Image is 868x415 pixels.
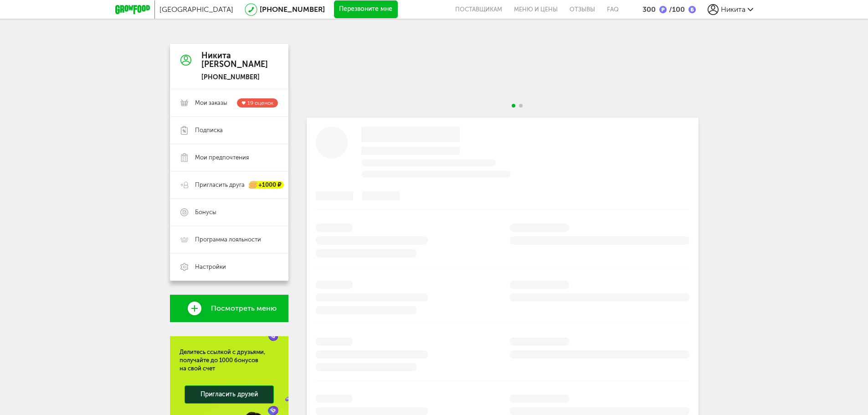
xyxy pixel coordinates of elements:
[688,6,696,13] img: bonus_b.cdccf46.png
[667,5,685,14] div: 100
[201,51,268,70] div: Никита [PERSON_NAME]
[159,5,233,14] span: [GEOGRAPHIC_DATA]
[170,226,288,253] a: Программа лояльности
[721,5,745,14] span: Никита
[195,126,223,134] span: Подписка
[249,181,284,189] div: +1000 ₽
[519,104,523,108] span: Go to slide 2
[170,144,288,171] a: Мои предпочтения
[170,171,288,199] a: Пригласить друга +1000 ₽
[195,263,226,271] span: Настройки
[247,100,273,106] span: 19 оценок
[170,199,288,226] a: Бонусы
[211,304,277,313] span: Посмотреть меню
[195,181,245,189] span: Пригласить друга
[201,73,268,82] div: [PHONE_NUMBER]
[170,295,288,322] a: Посмотреть меню
[195,236,261,244] span: Программа лояльности
[180,348,279,373] div: Делитесь ссылкой с друзьями, получайте до 1000 бонусов на свой счет
[260,5,325,14] a: [PHONE_NUMBER]
[170,117,288,144] a: Подписка
[170,89,288,117] a: Мои заказы 19 оценок
[512,104,515,108] span: Go to slide 1
[185,385,274,404] a: Пригласить друзей
[170,253,288,281] a: Настройки
[195,154,249,162] span: Мои предпочтения
[669,5,672,14] span: /
[659,6,667,13] img: bonus_p.2f9b352.png
[195,99,227,107] span: Мои заказы
[642,5,656,14] div: 300
[195,208,216,216] span: Бонусы
[334,0,398,19] button: Перезвоните мне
